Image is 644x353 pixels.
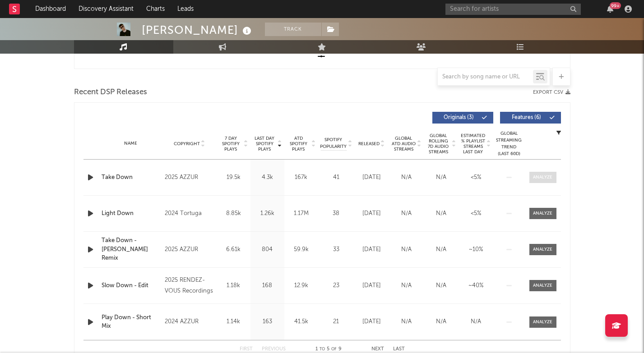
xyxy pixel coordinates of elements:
a: Play Down - Short Mix [102,313,161,331]
div: 41.5k [287,317,316,326]
div: N/A [426,245,456,254]
span: Features ( 6 ) [506,115,547,120]
button: Features(6) [500,112,561,124]
input: Search by song name or URL [438,73,533,81]
div: [DATE] [357,173,387,182]
div: <5% [461,209,491,218]
div: N/A [391,317,422,326]
button: First [240,347,253,352]
span: Last Day Spotify Plays [253,136,277,152]
div: 2025 RENDEZ-VOUS Recordings [165,275,214,297]
div: N/A [426,281,456,290]
div: 21 [320,317,352,326]
div: 41 [320,173,352,182]
div: Global Streaming Trend (Last 60D) [496,130,523,157]
div: 2025 AZZUR [165,172,214,183]
div: [DATE] [357,317,387,326]
div: N/A [391,281,422,290]
div: 6.61k [219,245,248,254]
div: <5% [461,173,491,182]
input: Search for artists [445,4,581,15]
span: Global ATD Audio Streams [391,136,416,152]
span: Global Rolling 7D Audio Streams [426,133,451,155]
span: Recent DSP Releases [74,87,147,98]
div: 2024 AZZUR [165,316,214,327]
span: Originals ( 3 ) [438,115,480,120]
div: 99 + [610,2,621,9]
div: 167k [287,173,316,182]
a: Light Down [102,209,161,218]
div: 2024 Tortuga [165,208,214,219]
div: N/A [426,173,456,182]
div: [PERSON_NAME] [142,23,254,37]
button: Next [371,347,384,352]
div: N/A [461,317,491,326]
button: 99+ [607,5,613,13]
div: [DATE] [357,281,387,290]
div: 163 [253,317,282,326]
div: 12.9k [287,281,316,290]
button: Track [265,23,321,36]
button: Previous [262,347,286,352]
div: 38 [320,209,352,218]
span: Estimated % Playlist Streams Last Day [461,133,486,155]
a: Take Down [102,173,161,182]
div: 1.26k [253,209,282,218]
button: Last [393,347,405,352]
div: 8.85k [219,209,248,218]
span: Released [358,141,380,147]
a: Slow Down - Edit [102,281,161,290]
div: 23 [320,281,352,290]
div: 19.5k [219,173,248,182]
span: Spotify Popularity [320,137,347,150]
span: of [331,347,337,351]
div: 168 [253,281,282,290]
div: N/A [426,317,456,326]
span: to [320,347,325,351]
div: [DATE] [357,209,387,218]
div: Name [102,140,161,147]
div: ~ 10 % [461,245,491,254]
div: N/A [391,173,422,182]
div: 1.14k [219,317,248,326]
div: 33 [320,245,352,254]
div: ~ 40 % [461,281,491,290]
div: 1.18k [219,281,248,290]
div: 4.3k [253,173,282,182]
div: 2025 AZZUR [165,244,214,255]
span: Copyright [174,141,200,147]
div: [DATE] [357,245,387,254]
button: Export CSV [533,90,570,95]
button: Originals(3) [432,112,493,124]
div: N/A [426,209,456,218]
span: 7 Day Spotify Plays [219,136,243,152]
div: 804 [253,245,282,254]
a: Take Down - [PERSON_NAME] Remix [102,236,161,263]
div: N/A [391,245,422,254]
div: 1.17M [287,209,316,218]
div: 59.9k [287,245,316,254]
span: ATD Spotify Plays [287,136,310,152]
div: N/A [391,209,422,218]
